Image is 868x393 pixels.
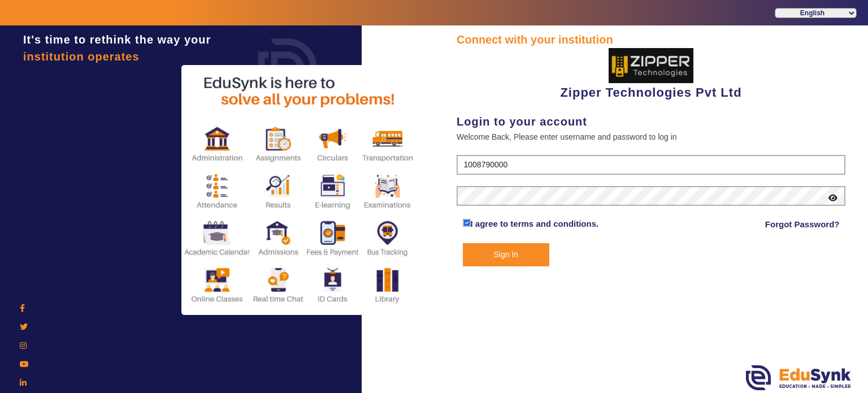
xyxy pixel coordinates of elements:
img: login.png [245,25,330,110]
img: 36227e3f-cbf6-4043-b8fc-b5c5f2957d0a [609,48,693,83]
div: Zipper Technologies Pvt Ltd [457,48,845,102]
a: Forgot Password? [765,218,840,231]
img: edusynk.png [746,365,851,390]
div: Welcome Back, Please enter username and password to log in [457,130,845,144]
span: institution operates [23,50,140,63]
div: Login to your account [457,113,845,130]
div: Connect with your institution [457,31,845,48]
span: It's time to rethink the way your [23,33,211,46]
button: Sign In [463,243,550,266]
img: login2.png [181,65,419,315]
input: User Name [457,155,845,175]
a: I agree to terms and conditions. [471,219,599,228]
